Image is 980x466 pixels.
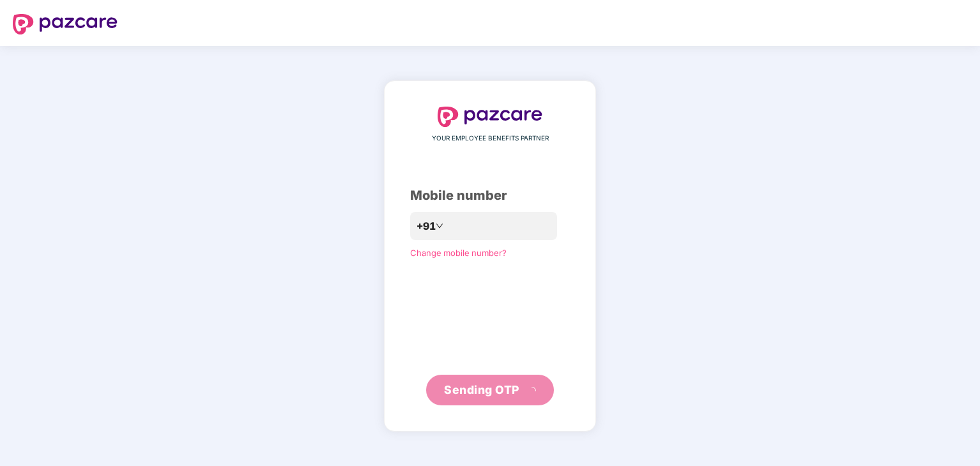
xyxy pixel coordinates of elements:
img: logo [13,14,118,34]
span: YOUR EMPLOYEE BENEFITS PARTNER [432,133,549,144]
span: down [436,222,443,230]
div: Mobile number [410,186,570,206]
span: +91 [417,218,436,234]
a: Change mobile number? [410,248,507,258]
img: logo [438,107,542,127]
button: Sending OTPloading [426,375,554,405]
